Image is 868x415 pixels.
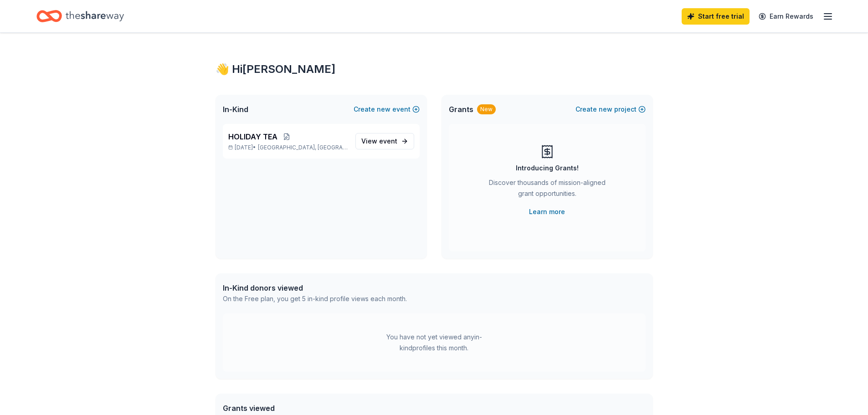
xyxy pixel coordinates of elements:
[753,8,819,25] a: Earn Rewards
[379,137,397,145] span: event
[36,5,124,27] a: Home
[258,144,348,151] span: [GEOGRAPHIC_DATA], [GEOGRAPHIC_DATA]
[477,104,496,114] div: New
[361,136,397,147] span: View
[377,332,491,354] div: You have not yet viewed any in-kind profiles this month.
[485,177,609,203] div: Discover thousands of mission-aligned grant opportunities.
[529,206,565,217] a: Learn more
[355,133,414,149] a: View event
[599,104,612,115] span: new
[223,403,402,414] div: Grants viewed
[223,293,407,304] div: On the Free plan, you get 5 in-kind profile views each month.
[228,144,348,151] p: [DATE] •
[377,104,390,115] span: new
[682,8,750,25] a: Start free trial
[575,104,646,115] button: Createnewproject
[516,163,579,174] div: Introducing Grants!
[449,104,473,115] span: Grants
[223,104,248,115] span: In-Kind
[216,62,653,77] div: 👋 Hi [PERSON_NAME]
[223,282,407,293] div: In-Kind donors viewed
[228,131,277,142] span: HOLIDAY TEA
[354,104,420,115] button: Createnewevent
